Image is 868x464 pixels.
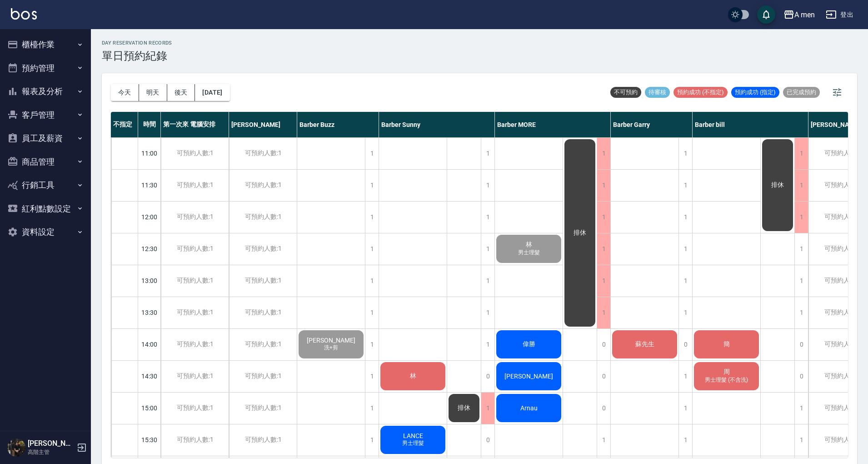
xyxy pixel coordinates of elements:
div: 1 [678,424,692,456]
div: 0 [597,361,610,392]
div: 0 [481,361,494,392]
span: 男士理髮 (不含洗) [703,376,750,384]
div: 11:30 [138,169,161,201]
div: 1 [365,138,379,169]
button: 報表及分析 [4,80,87,103]
div: 0 [597,329,610,360]
p: 高階主管 [28,448,74,456]
span: 林 [524,241,534,249]
span: 已完成預約 [783,88,820,96]
button: 今天 [111,84,139,101]
div: 1 [597,202,610,233]
img: Person [7,439,25,457]
div: 1 [678,393,692,424]
div: 可預約人數:1 [161,297,229,328]
div: 1 [597,265,610,297]
div: 可預約人數:1 [229,297,297,328]
button: 員工及薪資 [4,126,87,150]
div: 可預約人數:1 [229,233,297,265]
div: 1 [481,138,494,169]
div: 1 [481,202,494,233]
div: 可預約人數:1 [161,265,229,297]
div: 1 [365,265,379,297]
div: 時間 [138,112,161,137]
div: 12:00 [138,201,161,233]
span: 蘇先生 [634,340,656,348]
div: [PERSON_NAME] [229,112,297,137]
span: 男士理髮 [516,249,542,257]
span: 不可預約 [610,88,641,96]
div: 1 [678,361,692,392]
div: 1 [794,138,808,169]
div: 15:30 [138,424,161,456]
button: 紅利點數設定 [4,197,87,221]
button: save [757,5,775,24]
div: 1 [678,233,692,265]
div: 0 [794,329,808,360]
span: 男士理髮 [400,439,426,447]
div: 12:30 [138,233,161,265]
div: 0 [597,393,610,424]
div: 1 [481,265,494,297]
div: 1 [794,170,808,201]
div: 可預約人數:1 [229,265,297,297]
div: 1 [597,233,610,265]
div: Barber Sunny [379,112,495,137]
span: 待審核 [645,88,670,96]
div: 可預約人數:1 [229,393,297,424]
div: 11:00 [138,137,161,169]
div: 可預約人數:1 [229,329,297,360]
button: [DATE] [195,84,229,101]
span: Arnau [519,404,539,412]
div: 1 [365,170,379,201]
div: 1 [365,329,379,360]
div: 1 [597,170,610,201]
div: Barber bill [693,112,808,137]
div: 0 [794,361,808,392]
div: 可預約人數:1 [161,424,229,456]
span: 預約成功 (指定) [731,88,779,96]
div: 14:00 [138,328,161,360]
div: 1 [365,233,379,265]
button: 預約管理 [4,56,87,80]
h2: day Reservation records [102,40,172,46]
div: 15:00 [138,392,161,424]
button: 客戶管理 [4,103,87,127]
span: 洗+剪 [322,344,340,352]
div: 不指定 [111,112,138,137]
button: 櫃檯作業 [4,33,87,56]
span: 排休 [769,181,786,189]
div: 14:30 [138,360,161,392]
div: 1 [794,297,808,328]
div: 可預約人數:1 [161,138,229,169]
div: Barber MORE [495,112,611,137]
div: 可預約人數:1 [229,170,297,201]
div: 可預約人數:1 [229,361,297,392]
div: 可預約人數:1 [161,393,229,424]
div: 可預約人數:1 [161,202,229,233]
div: 1 [365,424,379,456]
span: 周 [722,368,732,376]
button: 後天 [167,84,195,101]
div: 1 [481,170,494,201]
img: Logo [11,8,37,20]
button: 行銷工具 [4,173,87,197]
div: 13:30 [138,297,161,328]
span: 排休 [456,404,472,412]
div: 1 [678,138,692,169]
div: 1 [365,202,379,233]
span: 偉勝 [521,340,537,348]
div: 1 [794,265,808,297]
div: 1 [481,297,494,328]
span: [PERSON_NAME] [503,373,555,380]
div: 1 [794,424,808,456]
span: LANCE [401,432,425,439]
div: 可預約人數:1 [161,233,229,265]
div: 1 [794,202,808,233]
div: 0 [481,424,494,456]
button: 資料設定 [4,220,87,244]
div: 1 [678,265,692,297]
span: 林 [408,372,418,380]
div: 第一次來 電腦安排 [161,112,229,137]
div: 1 [794,233,808,265]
